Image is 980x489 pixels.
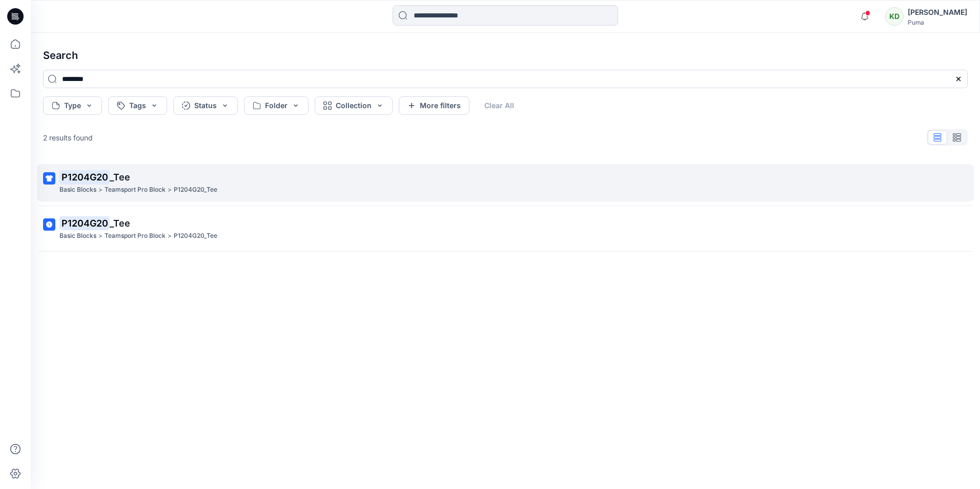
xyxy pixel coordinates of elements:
[59,216,110,230] mark: P1204G20
[174,231,217,241] p: P1204G20_Tee
[168,231,172,241] p: >
[59,170,110,184] mark: P1204G20
[908,6,967,18] div: [PERSON_NAME]
[43,132,93,143] p: 2 results found
[399,96,469,115] button: More filters
[98,231,103,241] p: >
[174,185,217,195] p: P1204G20_Tee
[43,96,102,115] button: Type
[173,96,238,115] button: Status
[35,41,976,70] h4: Search
[110,218,130,229] span: _Tee
[98,185,103,195] p: >
[37,164,974,201] a: P1204G20_TeeBasic Blocks>Teamsport Pro Block>P1204G20_Tee
[59,231,96,241] p: Basic Blocks
[108,96,167,115] button: Tags
[908,18,967,26] div: Puma
[885,7,904,26] div: KD
[105,231,166,241] p: Teamsport Pro Block
[168,185,172,195] p: >
[315,96,393,115] button: Collection
[59,185,96,195] p: Basic Blocks
[110,172,130,182] span: _Tee
[37,210,974,248] a: P1204G20_TeeBasic Blocks>Teamsport Pro Block>P1204G20_Tee
[105,185,166,195] p: Teamsport Pro Block
[244,96,309,115] button: Folder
